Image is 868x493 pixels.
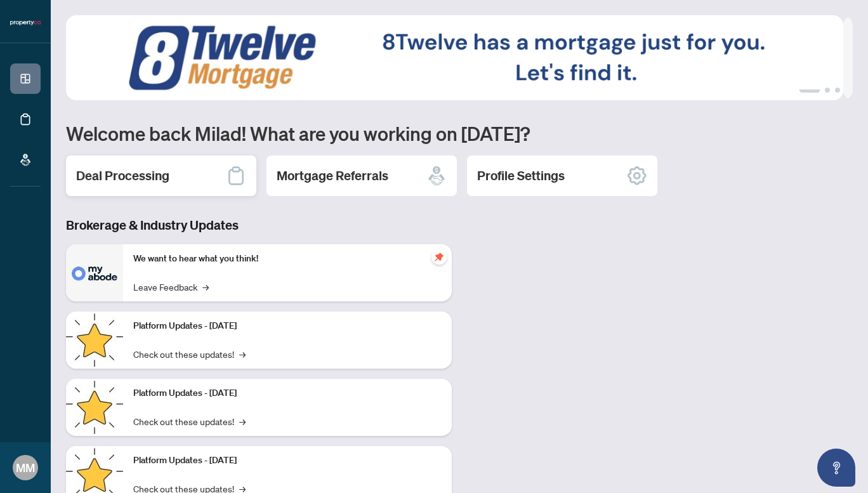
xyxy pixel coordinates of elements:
[477,167,565,185] h2: Profile Settings
[133,252,442,266] p: We want to hear what you think!
[66,121,853,145] h1: Welcome back Milad! What are you working on [DATE]?
[835,88,840,93] button: 3
[817,449,855,487] button: Open asap
[133,454,442,468] p: Platform Updates - [DATE]
[76,167,169,185] h2: Deal Processing
[239,414,246,428] span: →
[66,312,123,369] img: Platform Updates - July 21, 2025
[66,216,452,234] h3: Brokerage & Industry Updates
[825,88,830,93] button: 2
[10,19,41,27] img: logo
[133,414,246,428] a: Check out these updates!→
[133,386,442,400] p: Platform Updates - [DATE]
[133,347,246,361] a: Check out these updates!→
[66,15,843,100] img: Slide 0
[133,280,209,294] a: Leave Feedback→
[16,459,35,477] span: MM
[277,167,388,185] h2: Mortgage Referrals
[66,244,123,301] img: We want to hear what you think!
[133,319,442,333] p: Platform Updates - [DATE]
[202,280,209,294] span: →
[66,379,123,436] img: Platform Updates - July 8, 2025
[799,88,820,93] button: 1
[431,249,447,265] span: pushpin
[239,347,246,361] span: →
